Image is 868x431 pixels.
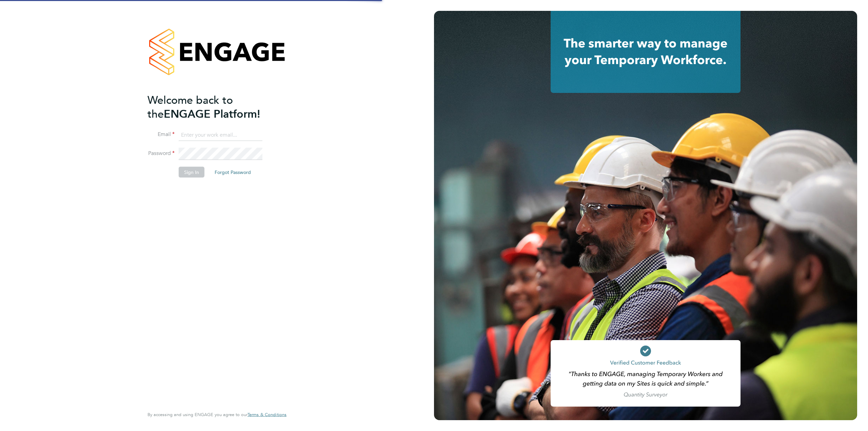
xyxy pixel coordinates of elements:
[179,167,204,178] button: Sign In
[147,93,233,120] span: Welcome back to the
[248,412,287,417] a: Terms & Conditions
[147,412,287,417] span: By accessing and using ENGAGE you agree to our
[179,129,262,141] input: Enter your work email...
[209,167,256,178] button: Forgot Password
[147,150,175,157] label: Password
[147,93,280,121] h2: ENGAGE Platform!
[147,131,175,138] label: Email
